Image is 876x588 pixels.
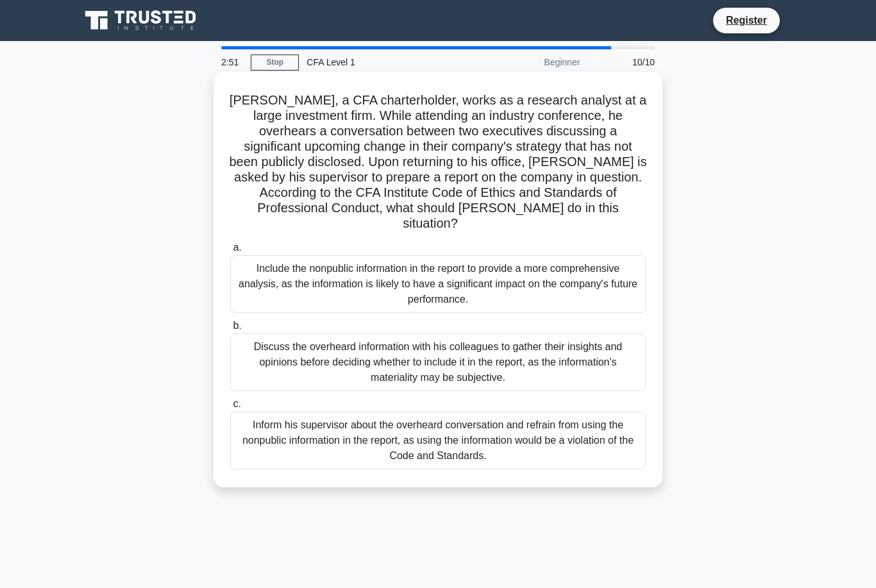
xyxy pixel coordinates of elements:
div: Beginner [475,49,587,75]
div: 2:51 [214,49,251,75]
a: Stop [251,55,299,71]
span: a. [233,242,241,253]
span: b. [233,320,241,331]
span: c. [233,398,240,409]
div: CFA Level 1 [299,49,475,75]
div: Include the nonpublic information in the report to provide a more comprehensive analysis, as the ... [230,255,646,313]
div: 10/10 [587,49,662,75]
h5: [PERSON_NAME], a CFA charterholder, works as a research analyst at a large investment firm. While... [229,92,647,232]
div: Inform his supervisor about the overheard conversation and refrain from using the nonpublic infor... [230,412,646,469]
a: Register [718,12,775,28]
div: Discuss the overheard information with his colleagues to gather their insights and opinions befor... [230,333,646,391]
